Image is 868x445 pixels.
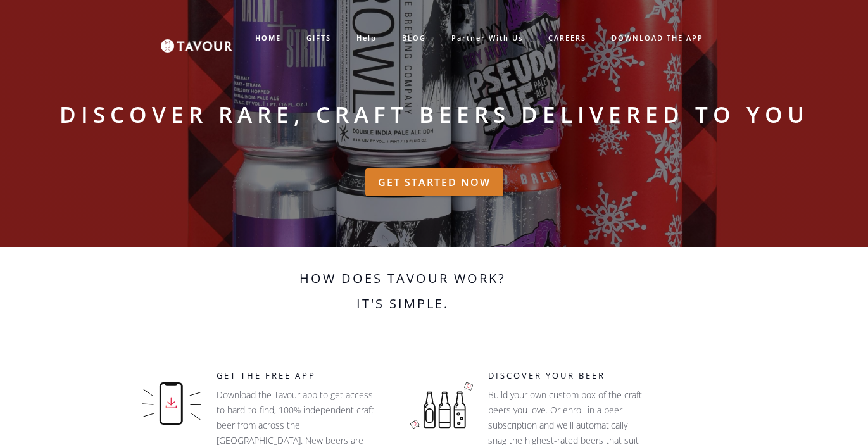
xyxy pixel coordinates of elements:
[242,28,294,49] a: HOME
[365,168,503,196] a: GET STARTED NOW
[599,28,716,49] a: DOWNLOAD THE APP
[217,370,382,382] h5: GET THE FREE APP
[294,28,344,49] a: GIFTS
[344,28,389,49] a: help
[60,99,809,130] strong: Discover rare, craft beers delivered to you
[255,33,281,42] strong: HOME
[389,28,439,49] a: BLOG
[439,28,536,49] a: partner with us
[488,370,660,382] h5: Discover your beer
[536,28,599,49] a: CAREERS
[222,266,583,329] h2: How does Tavour work? It's simple.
